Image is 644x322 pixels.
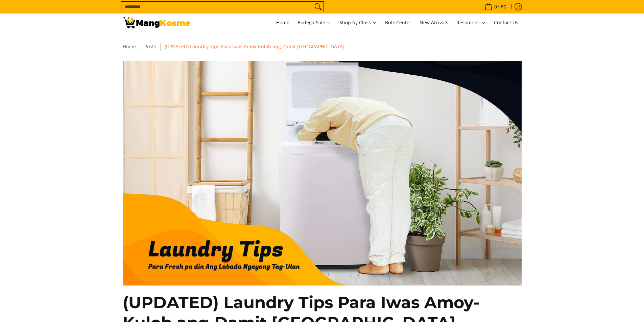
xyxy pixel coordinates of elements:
[123,61,522,286] img: https://mangkosme.com/collections/bodegasale-washing-machines/products/condura-7-5kg-fully-automa...
[453,14,489,32] a: Resources
[491,14,522,32] a: Contact Us
[144,43,156,50] a: Posts
[456,19,486,27] span: Resources
[493,4,498,9] span: 0
[273,14,293,32] a: Home
[483,3,508,10] span: •
[313,2,324,12] button: Search
[500,4,507,9] span: ₱0
[276,19,289,26] span: Home
[494,19,518,26] span: Contact Us
[165,43,344,50] span: (UPDATED) Laundry Tips Para Iwas Amoy-Kulob ang Damit [GEOGRAPHIC_DATA]
[339,19,377,27] span: Shop by Class
[385,19,411,26] span: Bulk Center
[297,19,331,27] span: Bodega Sale
[119,42,525,51] nav: Breadcrumbs
[197,14,522,32] nav: Main Menu
[336,14,380,32] a: Shop by Class
[420,19,448,26] span: New Arrivals
[294,14,335,32] a: Bodega Sale
[416,14,452,32] a: New Arrivals
[123,17,190,28] img: Laundry Hacks Para Fresh Ang Labada Ngayong Tag-ulan l Mang Kosme
[382,14,415,32] a: Bulk Center
[123,43,136,50] a: Home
